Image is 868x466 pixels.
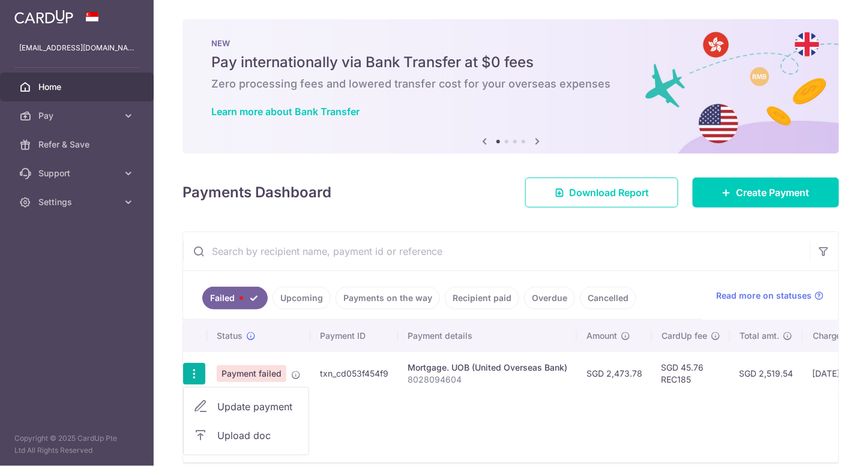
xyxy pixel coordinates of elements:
a: Upcoming [273,287,331,309]
th: Payment ID [310,320,398,351]
span: Support [38,167,118,179]
span: Create Payment [737,185,810,200]
td: txn_cd053f454f9 [310,351,398,395]
a: Create Payment [693,178,839,208]
h5: Pay internationally via Bank Transfer at $0 fees [211,53,810,72]
p: [EMAIL_ADDRESS][DOMAIN_NAME] [19,42,134,54]
span: Amount [586,330,617,342]
div: Mortgage. UOB (United Overseas Bank) [408,362,567,374]
span: Download Report [569,185,649,200]
a: Read more on statuses [717,290,824,302]
a: Payments on the way [336,287,440,309]
a: Recipient paid [445,287,519,309]
a: Failed [202,287,268,309]
td: SGD 2,519.54 [730,351,803,395]
h4: Payments Dashboard [182,182,331,203]
p: 8028094604 [408,374,567,386]
a: Cancelled [580,287,636,309]
span: Status [217,330,243,342]
img: CardUp [14,10,73,24]
img: Bank transfer banner [182,19,839,154]
span: Payment failed [217,365,286,382]
span: Pay [38,110,118,122]
a: Download Report [525,178,678,208]
a: Overdue [524,287,575,309]
th: Payment details [398,320,577,351]
a: Learn more about Bank Transfer [211,106,360,118]
td: SGD 2,473.78 [577,351,652,395]
p: NEW [211,38,810,48]
span: Home [38,81,118,93]
h6: Zero processing fees and lowered transfer cost for your overseas expenses [211,77,810,91]
td: SGD 45.76 REC185 [652,351,730,395]
span: CardUp fee [662,330,707,342]
span: Refer & Save [38,139,118,151]
input: Search by recipient name, payment id or reference [183,232,810,270]
span: Total amt. [740,330,779,342]
span: Settings [38,196,118,208]
span: Charge date [813,330,862,342]
span: Read more on statuses [717,290,812,302]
